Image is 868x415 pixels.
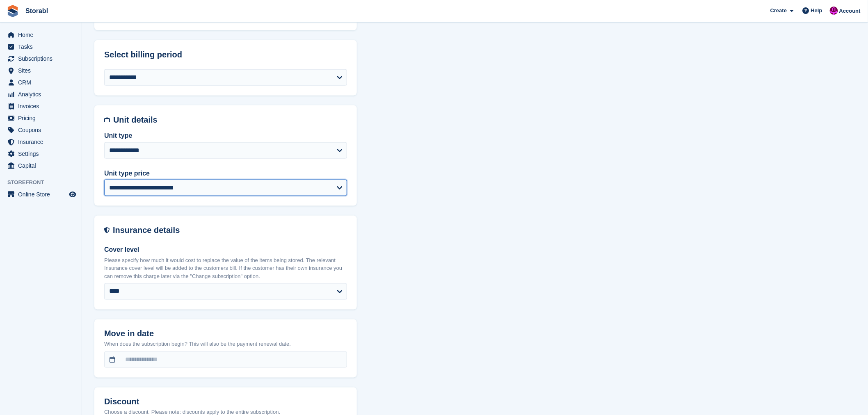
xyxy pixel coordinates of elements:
a: menu [4,100,78,112]
img: insurance-details-icon-731ffda60807649b61249b889ba3c5e2b5c27d34e2e1fb37a309f0fde93ff34a.svg [104,226,110,235]
h2: Unit details [113,115,347,125]
label: Cover level [104,245,347,255]
a: menu [4,77,78,88]
a: menu [4,29,78,41]
span: Create [770,7,787,15]
a: menu [4,189,78,200]
a: menu [4,160,78,171]
span: Help [811,7,822,15]
span: Insurance [18,136,67,148]
p: When does the subscription begin? This will also be the payment renewal date. [104,340,347,349]
a: menu [4,65,78,76]
span: Subscriptions [18,53,67,64]
img: stora-icon-8386f47178a22dfd0bd8f6a31ec36ba5ce8667c1dd55bd0f319d3a0aa187defe.svg [7,5,19,17]
span: Settings [18,148,67,160]
h2: Insurance details [113,226,347,235]
a: menu [4,41,78,52]
a: menu [4,136,78,148]
span: Invoices [18,100,67,112]
a: Storabl [22,4,51,18]
a: menu [4,89,78,100]
span: Coupons [18,124,67,136]
img: unit-details-icon-595b0c5c156355b767ba7b61e002efae458ec76ed5ec05730b8e856ff9ea34a9.svg [104,115,110,125]
p: Please specify how much it would cost to replace the value of the items being stored. The relevan... [104,256,347,280]
a: Preview store [68,189,78,199]
span: Storefront [7,178,82,187]
span: Home [18,29,67,41]
span: Analytics [18,89,67,100]
h2: Discount [104,397,347,407]
span: Online Store [18,189,67,200]
a: menu [4,148,78,160]
a: menu [4,124,78,136]
a: menu [4,112,78,124]
h2: Select billing period [104,50,347,59]
label: Unit type price [104,169,347,178]
span: CRM [18,77,67,88]
span: Tasks [18,41,67,52]
span: Pricing [18,112,67,124]
span: Capital [18,160,67,171]
a: menu [4,53,78,64]
span: Account [839,7,861,15]
img: Helen Morton [830,7,838,15]
h2: Move in date [104,329,347,339]
span: Sites [18,65,67,76]
label: Unit type [104,131,347,141]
